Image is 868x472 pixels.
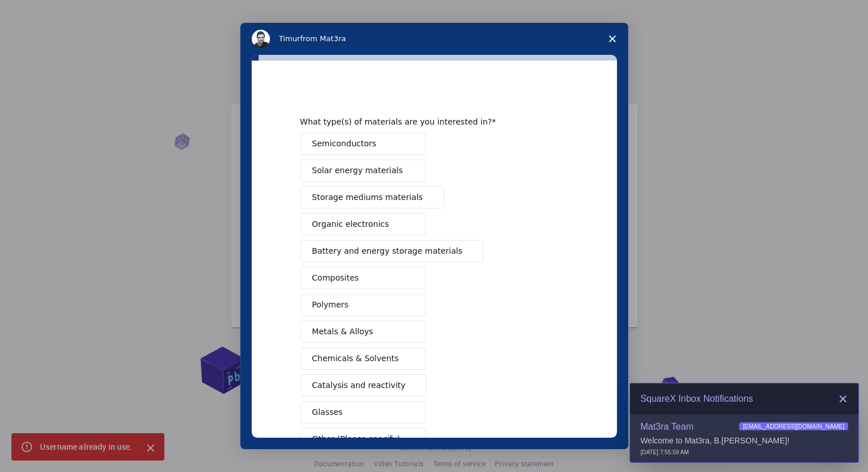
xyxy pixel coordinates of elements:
button: Storage mediums materials [300,186,444,209]
button: Semiconductors [300,133,426,155]
button: Battery and energy storage materials [300,240,484,262]
span: Battery and energy storage materials [312,245,463,257]
span: Catalysis and reactivity [312,379,406,391]
button: Catalysis and reactivity [300,374,427,397]
span: Other (Please specify) [312,433,400,445]
span: Chemicals & Solvents [312,353,399,365]
button: Metals & Alloys [300,321,426,343]
span: Storage mediums materials [312,191,423,203]
button: Chemicals & Solvents [300,347,426,370]
span: Organic electronics [312,218,389,230]
span: Timur [279,34,300,43]
button: Composites [300,267,426,289]
span: Metals & Alloys [312,326,373,338]
button: Organic electronics [300,213,426,235]
span: Glasses [312,406,343,418]
div: What type(s) of materials are you interested in? [300,117,551,127]
span: Support [23,8,64,18]
img: Profile image for Timur [252,30,270,48]
button: Polymers [300,294,426,316]
button: Solar energy materials [300,159,426,182]
span: Solar energy materials [312,165,403,177]
span: from Mat3ra [300,34,346,43]
button: Glasses [300,401,426,423]
span: Composites [312,272,359,284]
span: Close survey [596,23,628,55]
span: Semiconductors [312,138,377,150]
button: Other (Please specify) [300,428,426,450]
span: Polymers [312,299,349,311]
